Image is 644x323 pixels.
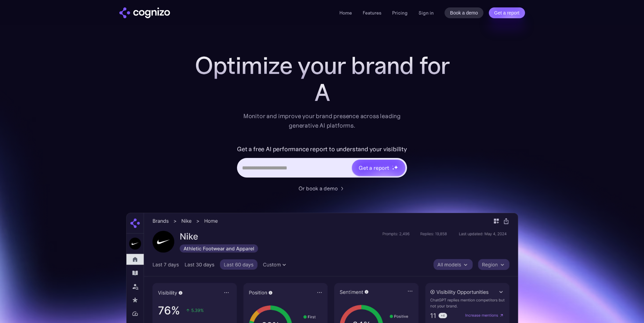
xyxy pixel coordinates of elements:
form: Hero URL Input Form [237,144,407,181]
a: Or book a demo [299,184,346,192]
div: Or book a demo [299,184,338,192]
img: star [392,165,393,166]
a: Get a report [489,7,525,18]
a: Book a demo [445,7,483,18]
div: A [187,79,457,106]
label: Get a free AI performance report to understand your visibility [237,144,407,155]
div: Monitor and improve your brand presence across leading generative AI platforms. [239,111,405,130]
div: Get a report [359,164,389,172]
a: Get a reportstarstarstar [351,159,406,177]
a: Features [363,10,381,16]
a: Home [339,10,352,16]
a: Pricing [392,10,408,16]
img: star [394,165,398,169]
a: home [119,7,170,18]
img: star [392,168,395,170]
a: Sign in [419,9,434,17]
h1: Optimize your brand for [187,52,457,79]
img: cognizo logo [119,7,170,18]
